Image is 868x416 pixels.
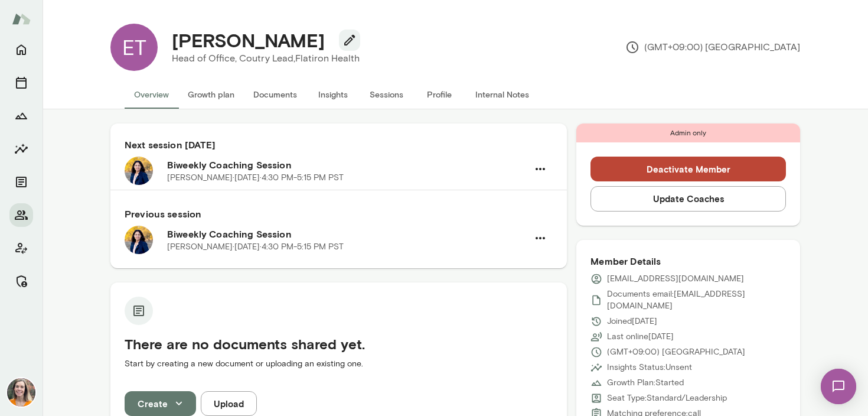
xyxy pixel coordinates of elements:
button: Deactivate Member [590,157,786,181]
button: Sessions [9,71,33,95]
button: Client app [9,236,33,260]
p: Joined [DATE] [607,316,657,327]
p: Seat Type: Standard/Leadership [607,392,727,404]
img: Carrie Kelly [7,378,35,407]
button: Documents [244,80,306,109]
p: Documents email: [EMAIL_ADDRESS][DOMAIN_NAME] [607,288,786,312]
h6: Biweekly Coaching Session [167,227,528,241]
button: Growth plan [178,80,244,109]
p: (GMT+09:00) [GEOGRAPHIC_DATA] [625,40,800,54]
button: Internal Notes [466,80,539,109]
button: Create [125,391,196,416]
button: Home [9,38,33,61]
p: Growth Plan: Started [607,377,684,389]
p: Start by creating a new document or uploading an existing one. [125,358,553,370]
button: Insights [9,137,33,161]
p: Insights Status: Unsent [607,362,692,373]
h6: Biweekly Coaching Session [167,158,528,172]
h6: Next session [DATE] [125,138,553,152]
button: Growth Plan [9,104,33,128]
p: (GMT+09:00) [GEOGRAPHIC_DATA] [607,346,745,358]
h4: [PERSON_NAME] [172,29,325,51]
p: [PERSON_NAME] · [DATE] · 4:30 PM-5:15 PM PST [167,241,344,253]
div: Admin only [576,123,800,142]
p: [PERSON_NAME] · [DATE] · 4:30 PM-5:15 PM PST [167,172,344,184]
button: Insights [306,80,360,109]
button: Overview [125,80,178,109]
button: Members [9,203,33,227]
button: Documents [9,170,33,194]
button: Update Coaches [590,186,786,211]
button: Manage [9,269,33,293]
button: Profile [413,80,466,109]
button: Upload [201,391,257,416]
h6: Member Details [590,254,786,268]
h6: Previous session [125,207,553,221]
p: [EMAIL_ADDRESS][DOMAIN_NAME] [607,273,744,285]
p: Last online [DATE] [607,331,674,343]
img: Mento [12,8,31,30]
p: Head of Office, Coutry Lead, Flatiron Health [172,51,360,66]
button: Sessions [360,80,413,109]
div: ET [110,24,158,71]
h5: There are no documents shared yet. [125,334,553,353]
